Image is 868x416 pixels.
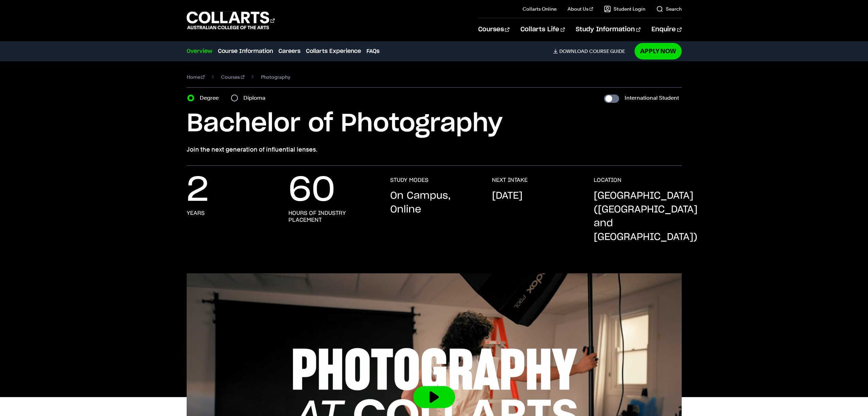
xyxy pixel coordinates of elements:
[390,177,428,184] h3: STUDY MODES
[187,145,682,154] p: Join the next generation of influential lenses.
[492,177,528,184] h3: NEXT INTAKE
[187,11,275,30] div: Go to homepage
[478,18,509,41] a: Courses
[261,72,290,82] span: Photography
[492,189,523,203] p: [DATE]
[559,48,588,54] span: Download
[221,72,244,82] a: Courses
[288,177,335,204] p: 60
[651,18,681,41] a: Enquire
[625,93,679,103] label: International Student
[306,47,361,55] a: Collarts Experience
[288,210,376,223] h3: hours of industry placement
[390,189,478,217] p: On Campus, Online
[604,6,645,12] a: Student Login
[218,47,273,55] a: Course Information
[187,47,212,55] a: Overview
[200,93,223,103] label: Degree
[594,177,622,184] h3: LOCATION
[243,93,270,103] label: Diploma
[187,210,205,217] h3: years
[187,72,205,82] a: Home
[520,18,565,41] a: Collarts Life
[576,18,640,41] a: Study Information
[187,108,682,139] h1: Bachelor of Photography
[553,48,630,54] a: DownloadCourse Guide
[635,43,682,59] a: Apply Now
[594,189,697,244] p: [GEOGRAPHIC_DATA] ([GEOGRAPHIC_DATA] and [GEOGRAPHIC_DATA])
[656,6,682,12] a: Search
[366,47,380,55] a: FAQs
[568,6,593,12] a: About Us
[523,6,557,12] a: Collarts Online
[278,47,300,55] a: Careers
[187,177,209,204] p: 2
